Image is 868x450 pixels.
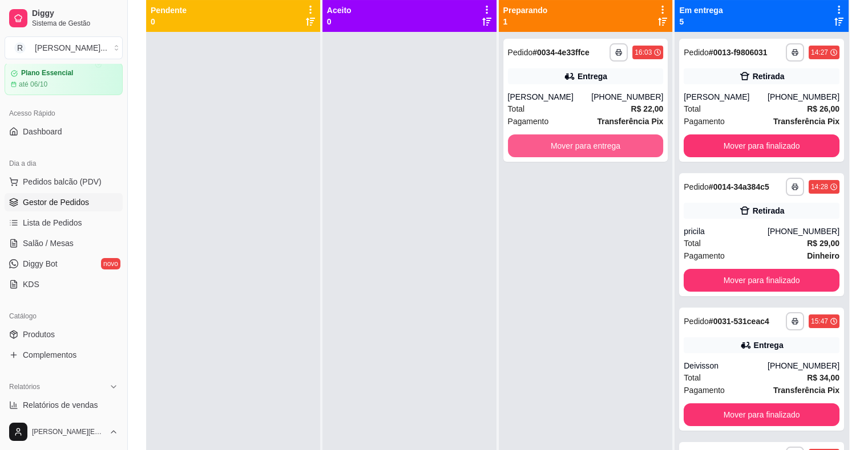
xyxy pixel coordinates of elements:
span: Pedido [684,317,709,326]
div: 16:03 [635,48,652,57]
div: [PHONE_NUMBER] [768,360,839,371]
p: Preparando [503,5,548,16]
div: Acesso Rápido [5,104,123,122]
a: Lista de Pedidos [5,214,123,232]
span: Total [684,103,701,115]
span: Relatórios de vendas [23,399,98,411]
span: Salão / Mesas [23,238,74,249]
span: Pedido [684,182,709,191]
div: [PERSON_NAME] [684,91,768,103]
span: Relatórios [9,382,40,391]
strong: # 0013-f9806031 [709,48,768,57]
strong: R$ 29,00 [807,239,839,248]
div: [PHONE_NUMBER] [768,91,839,103]
span: Dashboard [23,126,62,137]
strong: Transferência Pix [597,117,663,126]
span: Pedidos balcão (PDV) [23,176,102,187]
div: [PHONE_NUMBER] [768,226,839,237]
a: DiggySistema de Gestão [5,5,123,32]
span: Lista de Pedidos [23,217,82,228]
article: Plano Essencial [21,69,73,77]
div: 14:28 [811,182,828,191]
div: pricila [684,226,768,237]
div: 14:27 [811,48,828,57]
div: Dia a dia [5,154,123,173]
button: Select a team [5,36,123,59]
div: 15:47 [811,317,828,326]
p: 0 [327,16,352,27]
strong: Transferência Pix [773,117,839,126]
strong: Transferência Pix [773,386,839,395]
span: Produtos [23,329,55,340]
article: até 06/10 [19,80,47,89]
a: Complementos [5,346,123,364]
strong: # 0014-34a384c5 [709,182,769,191]
p: 5 [679,16,722,27]
span: Pedido [684,48,709,57]
div: Entrega [754,339,784,351]
span: R [14,42,26,54]
span: Total [508,103,525,115]
a: Relatórios de vendas [5,396,123,414]
p: 1 [503,16,548,27]
span: Gestor de Pedidos [23,197,89,208]
strong: R$ 34,00 [807,373,839,382]
span: Diggy Bot [23,258,58,269]
div: Retirada [753,205,785,216]
span: Pagamento [684,249,725,262]
div: Entrega [578,71,607,82]
strong: Dinheiro [807,251,839,260]
strong: R$ 22,00 [631,104,663,113]
a: Plano Essencialaté 06/10 [5,63,123,95]
p: 0 [151,16,187,27]
span: Diggy [32,9,118,19]
span: Pagamento [508,115,549,128]
span: Pagamento [684,115,725,128]
span: Pedido [508,48,533,57]
span: Pagamento [684,384,725,396]
p: Em entrega [679,5,722,16]
button: Mover para entrega [508,134,664,157]
a: Dashboard [5,122,123,141]
div: Deivisson [684,360,768,371]
span: KDS [23,279,39,290]
div: [PERSON_NAME] [508,91,592,103]
button: Mover para finalizado [684,269,839,292]
a: KDS [5,275,123,293]
strong: # 0034-4e33ffce [532,48,590,57]
p: Pendente [151,5,187,16]
strong: # 0031-531ceac4 [709,317,769,326]
a: Salão / Mesas [5,234,123,252]
strong: R$ 26,00 [807,104,839,113]
button: Mover para finalizado [684,403,839,426]
div: Retirada [753,71,785,82]
span: Complementos [23,349,76,361]
button: Pedidos balcão (PDV) [5,173,123,191]
div: [PHONE_NUMBER] [591,91,663,103]
a: Produtos [5,325,123,343]
button: Mover para finalizado [684,134,839,157]
span: [PERSON_NAME][EMAIL_ADDRESS][DOMAIN_NAME] [32,427,104,436]
span: Total [684,237,701,249]
div: [PERSON_NAME] ... [35,42,107,54]
div: Catálogo [5,307,123,325]
span: Sistema de Gestão [32,19,118,28]
a: Diggy Botnovo [5,255,123,273]
p: Aceito [327,5,352,16]
a: Gestor de Pedidos [5,193,123,211]
button: [PERSON_NAME][EMAIL_ADDRESS][DOMAIN_NAME] [5,418,123,445]
span: Total [684,371,701,384]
